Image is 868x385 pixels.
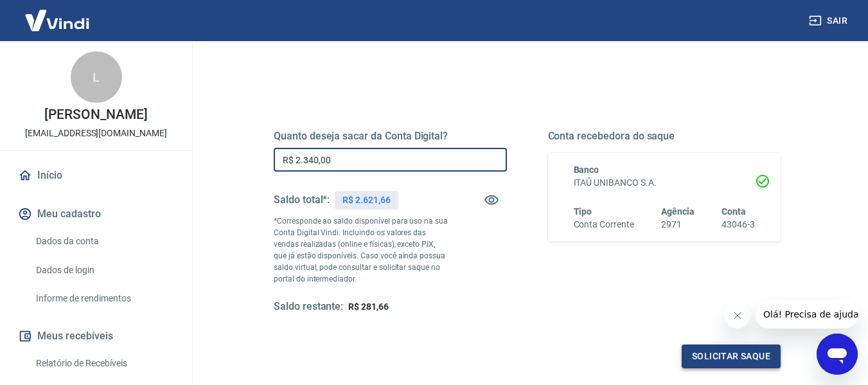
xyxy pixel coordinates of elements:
button: Solicitar saque [682,345,781,368]
a: Relatório de Recebíveis [31,350,177,377]
h5: Saldo restante: [274,300,343,314]
img: Vindi [15,1,99,40]
p: [PERSON_NAME] [44,108,147,121]
a: Dados de login [31,257,177,283]
button: Sair [806,9,853,33]
span: Olá! Precisa de ajuda? [8,9,108,19]
h5: Conta recebedora do saque [548,130,781,143]
h6: 43046-3 [722,218,755,231]
h5: Saldo total*: [274,193,330,206]
h5: Quanto deseja sacar da Conta Digital? [274,130,507,143]
iframe: Mensagem da empresa [756,300,858,328]
h6: Conta Corrente [574,218,634,231]
span: R$ 281,66 [348,301,389,312]
span: Tipo [574,206,592,217]
a: Dados da conta [31,228,177,255]
a: Informe de rendimentos [31,285,177,312]
iframe: Botão para abrir a janela de mensagens [817,334,858,375]
a: Início [15,161,177,190]
p: R$ 2.621,66 [342,193,390,207]
iframe: Fechar mensagem [725,303,750,328]
h6: ITAÚ UNIBANCO S.A. [574,176,756,190]
span: Banco [574,165,599,175]
h6: 2971 [661,218,695,231]
p: *Corresponde ao saldo disponível para uso na sua Conta Digital Vindi. Incluindo os valores das ve... [274,215,448,285]
p: [EMAIL_ADDRESS][DOMAIN_NAME] [25,127,167,140]
button: Meus recebíveis [15,322,177,350]
button: Meu cadastro [15,200,177,228]
div: L [71,51,122,103]
span: Agência [661,206,695,217]
span: Conta [722,206,746,217]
